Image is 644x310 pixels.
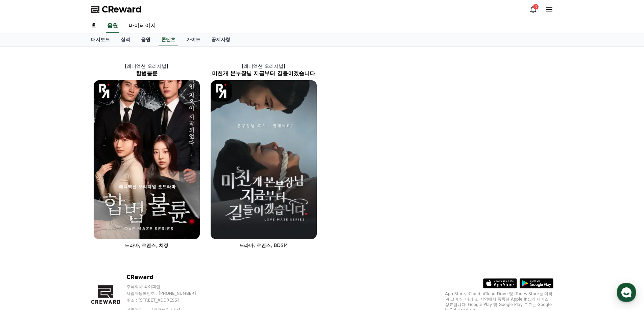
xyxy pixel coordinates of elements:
img: [object Object] Logo [211,80,232,102]
a: 마이페이지 [123,19,161,33]
a: 홈 [2,214,45,231]
span: 드라마, 로맨스, 치정 [125,243,169,248]
img: [object Object] Logo [94,80,115,102]
a: 가이드 [181,33,206,46]
a: 음원 [106,19,119,33]
span: CReward [102,4,142,15]
a: 3 [529,5,537,13]
a: CReward [91,4,142,15]
a: [레디액션 오리지널] 미친개 본부장님 지금부터 길들이겠습니다 미친개 본부장님 지금부터 길들이겠습니다 [object Object] Logo 드라마, 로맨스, BDSM [205,57,322,254]
a: 설정 [87,214,130,231]
div: 3 [533,4,539,9]
a: 실적 [115,33,136,46]
h2: 미친개 본부장님 지금부터 길들이겠습니다 [205,69,322,78]
p: [레디액션 오리지널] [205,63,322,69]
a: 음원 [136,33,156,46]
p: 주식회사 와이피랩 [126,284,209,289]
a: 공지사항 [206,33,236,46]
a: [레디액션 오리지널] 합법불륜 합법불륜 [object Object] Logo 드라마, 로맨스, 치정 [88,57,205,254]
span: 홈 [21,224,25,229]
span: 설정 [104,224,113,229]
p: CReward [126,273,209,281]
a: 콘텐츠 [159,33,178,46]
span: 드라마, 로맨스, BDSM [239,243,288,248]
p: 주소 : [STREET_ADDRESS] [126,298,209,303]
span: 대화 [62,224,70,230]
img: 미친개 본부장님 지금부터 길들이겠습니다 [211,80,317,239]
p: 사업자등록번호 : [PHONE_NUMBER] [126,291,209,296]
a: 대시보드 [86,33,115,46]
p: [레디액션 오리지널] [88,63,205,69]
img: 합법불륜 [94,80,200,239]
h2: 합법불륜 [88,69,205,78]
a: 홈 [86,19,102,33]
a: 대화 [45,214,87,231]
